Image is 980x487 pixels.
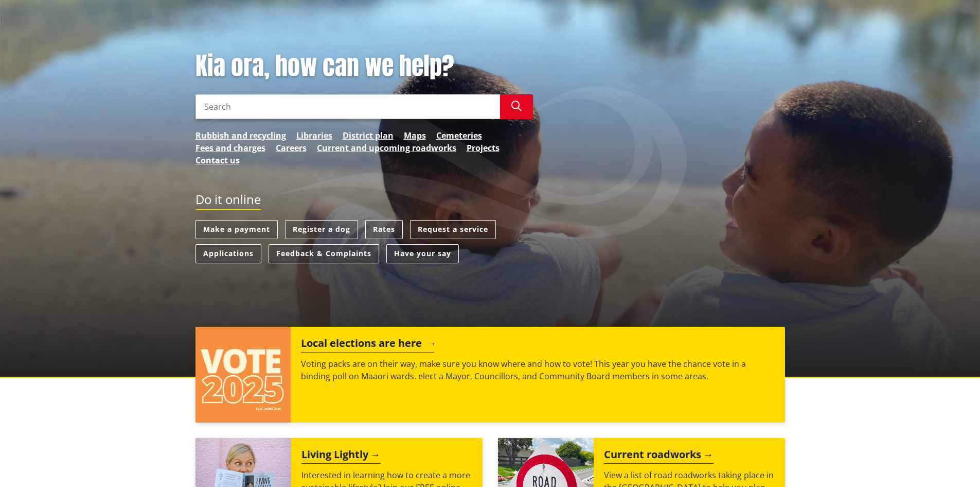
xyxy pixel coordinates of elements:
[296,129,332,142] a: Libraries
[195,244,261,263] a: Applications
[467,142,500,154] a: Projects
[604,448,714,464] h2: Current roadworks
[269,244,379,263] a: Feedback & Complaints
[301,337,434,352] h2: Local elections are here
[195,220,278,239] a: Make a payment
[195,154,240,166] a: Contact us
[365,220,403,239] a: Rates
[195,129,286,142] a: Rubbish and recycling
[195,52,533,81] h1: Kia ora, how can we help?
[317,142,456,154] a: Current and upcoming roadworks
[933,444,970,481] iframe: Messenger Launcher
[285,220,358,239] a: Register a dog
[276,142,307,154] a: Careers
[404,129,426,142] a: Maps
[195,94,500,119] input: Search input
[301,358,774,382] p: Voting packs are on their way, make sure you know where and how to vote! This year you have the c...
[195,327,785,423] a: Local elections are here Voting packs are on their way, make sure you know where and how to vote!...
[436,129,482,142] a: Cemeteries
[386,244,459,263] a: Have your say
[301,448,381,464] h2: Living Lightly
[195,327,291,423] img: Vote 2025
[410,220,496,239] a: Request a service
[195,142,265,154] a: Fees and charges
[343,129,394,142] a: District plan
[195,192,261,210] h2: Do it online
